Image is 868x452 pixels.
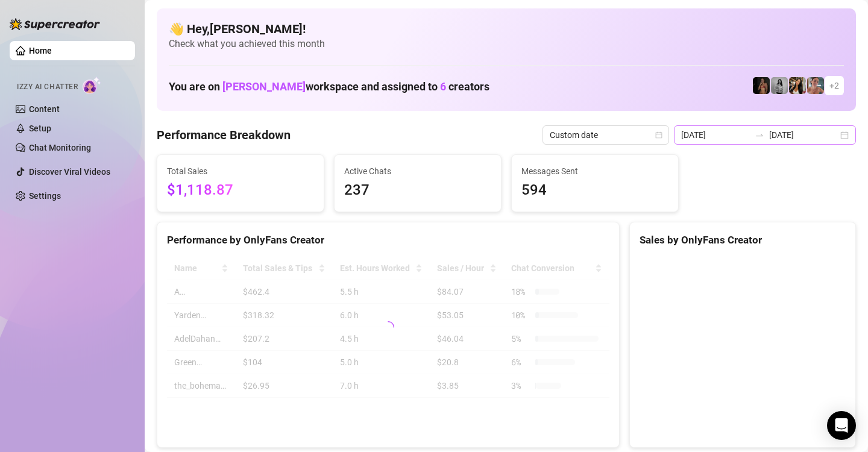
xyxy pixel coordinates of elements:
[17,81,78,93] span: Izzy AI Chatter
[755,130,764,140] span: to
[222,80,306,93] span: [PERSON_NAME]
[344,165,491,178] span: Active Chats
[29,46,52,55] a: Home
[167,232,609,248] div: Performance by OnlyFans Creator
[755,130,764,140] span: swap-right
[771,77,788,94] img: A
[29,143,91,152] a: Chat Monitoring
[167,165,314,178] span: Total Sales
[521,165,668,178] span: Messages Sent
[550,126,662,144] span: Custom date
[10,18,100,30] img: logo-BBDzfeDw.svg
[753,77,770,94] img: the_bohema
[29,191,61,201] a: Settings
[521,179,668,202] span: 594
[169,80,489,93] h1: You are on workspace and assigned to creators
[640,232,846,248] div: Sales by OnlyFans Creator
[157,127,291,143] h4: Performance Breakdown
[440,80,446,93] span: 6
[29,167,110,177] a: Discover Viral Videos
[167,179,314,202] span: $1,118.87
[83,77,101,94] img: AI Chatter
[169,37,844,51] span: Check what you achieved this month
[769,128,838,142] input: End date
[29,104,60,114] a: Content
[681,128,750,142] input: Start date
[807,77,824,94] img: Yarden
[827,411,856,440] div: Open Intercom Messenger
[829,79,839,92] span: + 2
[29,124,51,133] a: Setup
[344,179,491,202] span: 237
[169,20,844,37] h4: 👋 Hey, [PERSON_NAME] !
[655,131,662,139] span: calendar
[380,319,396,335] span: loading
[789,77,806,94] img: AdelDahan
